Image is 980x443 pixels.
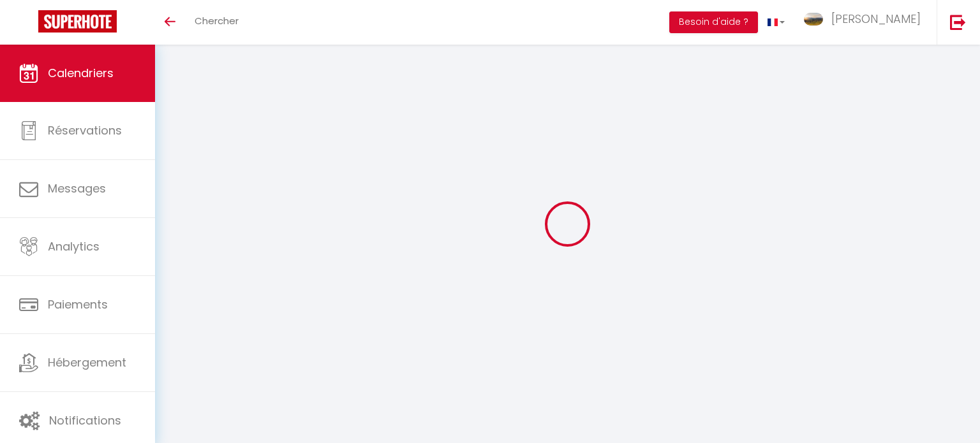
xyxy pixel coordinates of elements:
[48,65,114,81] span: Calendriers
[804,13,823,25] img: ...
[195,14,239,27] span: Chercher
[831,11,921,27] span: [PERSON_NAME]
[669,11,758,33] button: Besoin d'aide ?
[48,122,122,138] span: Réservations
[48,354,126,370] span: Hébergement
[48,296,108,312] span: Paiements
[38,10,117,33] img: Super Booking
[48,180,106,196] span: Messages
[49,412,121,428] span: Notifications
[48,238,100,254] span: Analytics
[950,14,966,30] img: logout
